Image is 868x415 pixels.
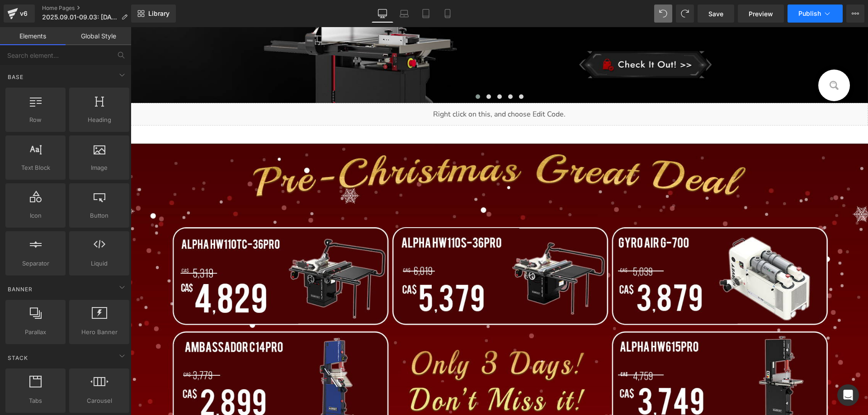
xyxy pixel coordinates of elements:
a: Home Pages [42,5,135,12]
span: Separator [8,259,63,268]
span: Save [708,9,723,19]
a: Mobile [437,5,458,23]
span: Icon [8,211,63,220]
span: Preview [749,9,773,19]
button: Undo [654,5,672,23]
a: v6 [4,5,35,23]
span: Base [7,73,24,81]
a: Preview [738,5,784,23]
span: Parallax [8,327,63,337]
a: Laptop [393,5,415,23]
button: Publish [788,5,843,23]
span: Text Block [8,163,63,173]
button: More [846,5,864,23]
span: Hero Banner [72,327,127,337]
span: Button [72,211,127,220]
div: Open Intercom Messenger [837,384,859,406]
span: Liquid [72,259,127,268]
span: Image [72,163,127,173]
span: Row [8,115,63,125]
span: Heading [72,115,127,125]
span: 2025.09.01-09.03: [DATE] [42,14,118,21]
button: Redo [676,5,694,23]
a: New Library [131,5,176,23]
span: Banner [7,285,33,294]
span: Carousel [72,396,127,406]
span: Tabs [8,396,63,406]
span: Stack [7,354,29,362]
span: Publish [798,10,821,17]
a: Global Style [66,27,131,45]
a: Tablet [415,5,437,23]
a: Desktop [372,5,393,23]
span: Library [148,9,170,18]
div: v6 [18,8,29,19]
